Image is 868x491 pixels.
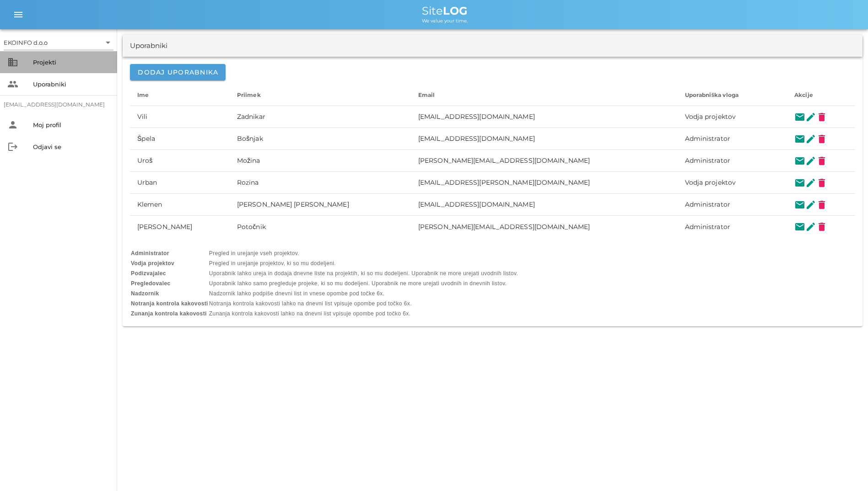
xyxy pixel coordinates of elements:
button: Dodaj uporabnika [130,64,226,80]
div: EKOINFO d.o.o [4,35,113,50]
td: Potočnik [230,216,411,238]
th: Uporabniška vloga: Ni razvrščeno. Aktivirajte za naraščajoče razvrščanje. [678,84,787,106]
button: delete [816,155,827,166]
span: Site [422,4,468,17]
i: menu [13,9,24,20]
td: [PERSON_NAME][EMAIL_ADDRESS][DOMAIN_NAME] [411,150,678,172]
td: Uporabnik lahko ureja in dodaja dnevne liste na projektih, ki so mu dodeljeni. Uporabnik ne more ... [209,269,518,278]
td: [EMAIL_ADDRESS][PERSON_NAME][DOMAIN_NAME] [411,172,678,194]
button: delete [816,199,827,210]
button: edit [805,177,816,188]
span: Email [418,91,435,98]
div: Odjavi se [33,143,110,150]
td: Bošnjak [230,128,411,150]
td: Uporabnik lahko samo pregleduje projeke, ki so mu dodeljeni. Uporabnik ne more urejati uvodnih in... [209,279,518,288]
td: [EMAIL_ADDRESS][DOMAIN_NAME] [411,194,678,216]
th: Akcije: Ni razvrščeno. Aktivirajte za naraščajoče razvrščanje. [787,84,855,106]
button: delete [816,221,827,232]
button: edit [805,112,816,123]
td: Administrator [678,216,787,238]
b: Zunanja kontrola kakovosti [131,310,207,317]
button: mail [794,177,805,188]
i: people [7,79,18,90]
td: Nadzornik lahko podpiše dnevni list in vnese opombe pod točke 6x. [209,289,518,298]
td: Zunanja kontrola kakovosti lahko na dnevni list vpisuje opombe pod točko 6x. [209,309,518,318]
b: Administrator [131,250,169,256]
button: delete [816,112,827,123]
td: Pregled in urejanje vseh projektov. [209,249,518,258]
button: edit [805,199,816,210]
td: Uroš [130,150,230,172]
button: delete [816,177,827,188]
b: Vodja projektov [131,260,174,267]
div: EKOINFO d.o.o [4,38,48,47]
b: Nadzornik [131,290,159,297]
button: edit [805,133,816,144]
i: arrow_drop_down [102,37,113,48]
td: Rozina [230,172,411,194]
div: Uporabniki [33,80,110,88]
div: Pripomoček za klepet [822,447,868,491]
b: Podizvajalec [131,270,166,277]
div: Projekti [33,59,110,66]
button: mail [794,133,805,144]
td: Vili [130,106,230,128]
span: Akcije [794,91,813,98]
td: Notranja kontrola kakovosti lahko na dnevni list vpisuje opombe pod točko 6x. [209,299,518,308]
td: Klemen [130,194,230,216]
div: Moj profil [33,121,110,128]
button: mail [794,112,805,123]
span: Uporabniška vloga [685,91,739,98]
button: mail [794,221,805,232]
i: person [7,119,18,130]
b: Pregledovalec [131,280,171,287]
td: Pregled in urejanje projektov, ki so mu dodeljeni. [209,259,518,268]
td: Administrator [678,128,787,150]
td: Možina [230,150,411,172]
i: business [7,57,18,68]
td: Špela [130,128,230,150]
b: LOG [443,4,468,17]
span: Dodaj uporabnika [137,68,218,76]
div: Uporabniki [130,41,167,51]
td: Urban [130,172,230,194]
button: delete [816,133,827,144]
span: We value your time. [422,18,468,24]
td: Administrator [678,194,787,216]
b: Notranja kontrola kakovosti [131,300,208,307]
td: Administrator [678,150,787,172]
td: [PERSON_NAME] [PERSON_NAME] [230,194,411,216]
td: [EMAIL_ADDRESS][DOMAIN_NAME] [411,106,678,128]
td: [EMAIL_ADDRESS][DOMAIN_NAME] [411,128,678,150]
th: Ime: Ni razvrščeno. Aktivirajte za naraščajoče razvrščanje. [130,84,230,106]
button: edit [805,155,816,166]
th: Email: Ni razvrščeno. Aktivirajte za naraščajoče razvrščanje. [411,84,678,106]
td: [PERSON_NAME][EMAIL_ADDRESS][DOMAIN_NAME] [411,216,678,238]
button: edit [805,221,816,232]
iframe: Chat Widget [822,447,868,491]
span: Priimek [237,91,261,98]
td: [PERSON_NAME] [130,216,230,238]
td: Zadnikar [230,106,411,128]
i: logout [7,141,18,152]
button: mail [794,155,805,166]
button: mail [794,199,805,210]
td: Vodja projektov [678,172,787,194]
th: Priimek: Ni razvrščeno. Aktivirajte za naraščajoče razvrščanje. [230,84,411,106]
span: Ime [137,91,149,98]
td: Vodja projektov [678,106,787,128]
